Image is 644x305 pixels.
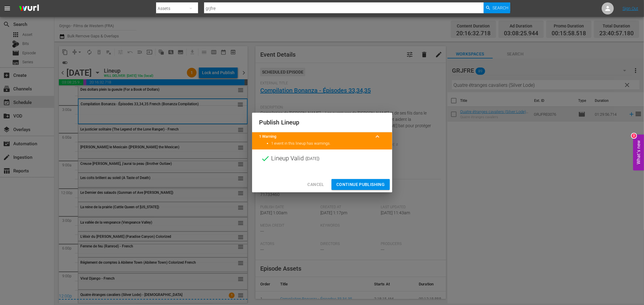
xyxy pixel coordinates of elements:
img: ans4CAIJ8jUAAAAAAAAAAAAAAAAAAAAAAAAgQb4GAAAAAAAAAAAAAAAAAAAAAAAAJMjXAAAAAAAAAAAAAAAAAAAAAAAAgAT5G... [14,2,43,16]
span: Search [493,2,509,13]
div: 2 [632,134,636,138]
a: Sign Out [623,6,638,11]
button: Open Feedback Widget [633,135,644,171]
span: menu [4,5,11,12]
li: 1 event in this lineup has warnings. [271,141,385,146]
span: Continue Publishing [336,181,385,188]
button: Cancel [303,179,329,190]
span: ( [DATE] ) [306,154,320,163]
div: Lineup Valid [252,149,392,168]
span: Cancel [307,181,324,188]
h2: Publish Lineup [259,118,385,127]
button: Continue Publishing [332,179,390,190]
title: 1 Warning [259,134,370,140]
button: keyboard_arrow_up [370,129,385,144]
span: keyboard_arrow_up [374,133,381,140]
